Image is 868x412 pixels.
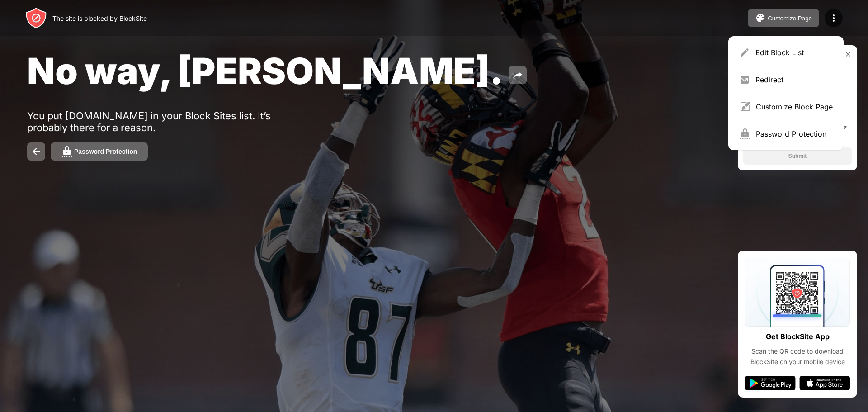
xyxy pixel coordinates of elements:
[27,110,307,133] div: You put [DOMAIN_NAME] in your Block Sites list. It’s probably there for a reason.
[31,146,42,157] img: back.svg
[799,376,850,390] img: app-store.svg
[61,146,72,157] img: password.svg
[828,13,839,24] img: menu-icon.svg
[739,74,750,85] img: menu-redirect.svg
[51,142,148,161] button: Password Protection
[27,298,241,402] iframe: Banner
[52,14,147,22] div: The site is blocked by BlockSite
[739,101,750,112] img: menu-customize.svg
[25,7,47,29] img: header-logo.svg
[743,147,852,165] button: Submit
[756,102,833,111] div: Customize Block Page
[755,75,833,84] div: Redirect
[745,258,850,327] img: qrcode.svg
[512,70,523,81] img: share.svg
[756,129,833,138] div: Password Protection
[768,15,812,22] div: Customize Page
[755,13,766,24] img: pallet.svg
[766,330,830,343] div: Get BlockSite App
[739,128,750,139] img: menu-password.svg
[745,376,796,390] img: google-play.svg
[755,48,833,57] div: Edit Block List
[74,148,137,155] div: Password Protection
[844,51,852,58] img: rate-us-close.svg
[745,346,850,367] div: Scan the QR code to download BlockSite on your mobile device
[748,9,819,27] button: Customize Page
[739,47,750,58] img: menu-pencil.svg
[27,49,503,93] span: No way, [PERSON_NAME].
